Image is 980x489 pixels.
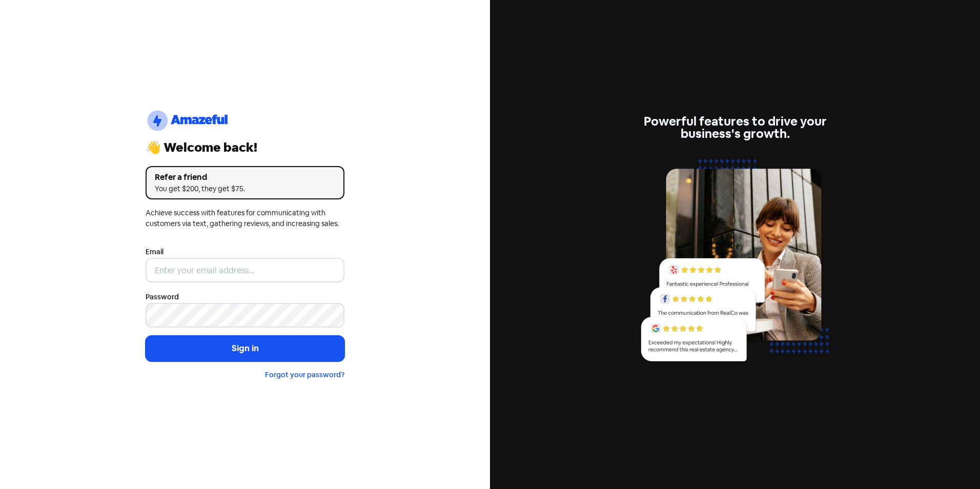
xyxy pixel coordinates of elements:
[146,336,344,361] button: Sign in
[146,208,344,229] div: Achieve success with features for communicating with customers via text, gathering reviews, and i...
[146,247,164,257] label: Email
[636,115,834,140] div: Powerful features to drive your business's growth.
[146,258,344,282] input: Enter your email address...
[636,152,834,373] img: reviews
[155,171,335,184] div: Refer a friend
[146,292,179,302] label: Password
[155,184,335,194] div: You get $200, they get $75.
[146,141,344,154] div: 👋 Welcome back!
[265,370,344,379] a: Forgot your password?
